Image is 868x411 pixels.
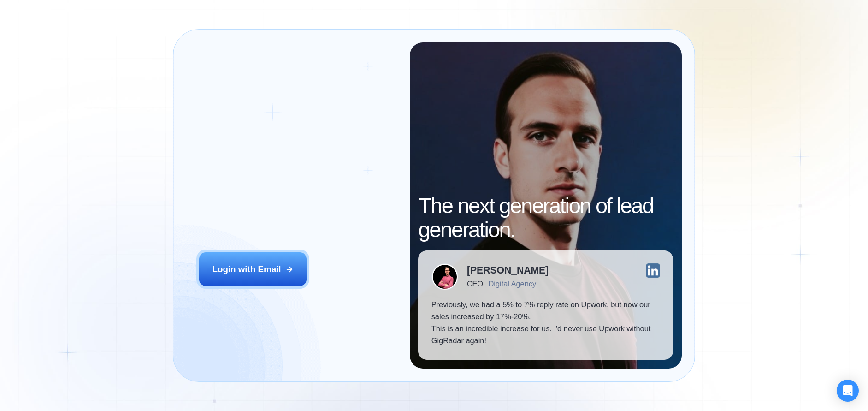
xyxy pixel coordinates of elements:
h2: The next generation of lead generation. [418,194,673,242]
div: Open Intercom Messenger [837,380,859,402]
div: [PERSON_NAME] [467,265,549,275]
button: Login with Email [199,252,307,286]
div: Digital Agency [488,280,536,288]
div: CEO [467,280,483,288]
p: Previously, we had a 5% to 7% reply rate on Upwork, but now our sales increased by 17%-20%. This ... [431,299,660,347]
div: Login with Email [212,263,281,275]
